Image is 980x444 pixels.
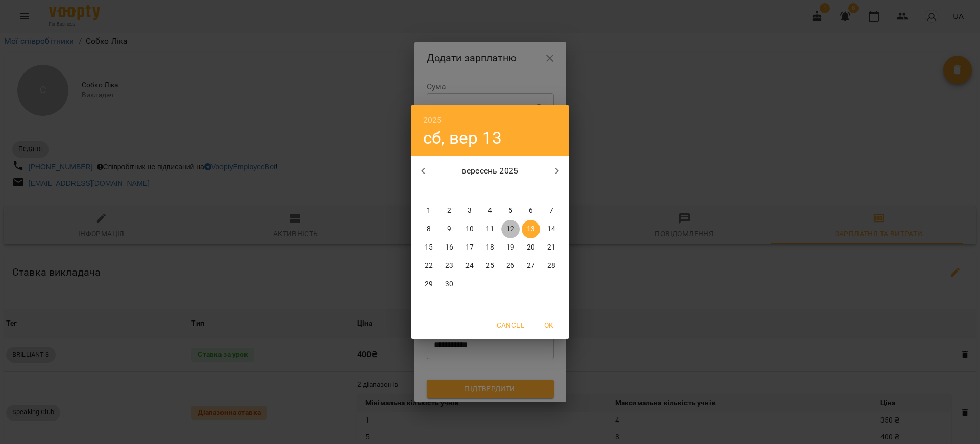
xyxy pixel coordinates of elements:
[527,242,535,253] p: 20
[460,220,479,238] button: 10
[501,202,520,220] button: 5
[529,206,533,216] p: 6
[501,220,520,238] button: 12
[481,186,499,196] span: чт
[425,279,433,289] p: 29
[522,238,540,257] button: 20
[420,275,438,293] button: 29
[506,224,514,234] p: 12
[427,224,431,234] p: 8
[440,257,458,275] button: 23
[501,238,520,257] button: 19
[508,206,512,216] p: 5
[420,220,438,238] button: 8
[447,206,451,216] p: 2
[420,257,438,275] button: 22
[481,257,499,275] button: 25
[536,319,561,331] span: OK
[447,224,451,234] p: 9
[440,220,458,238] button: 9
[522,202,540,220] button: 6
[445,279,453,289] p: 30
[460,238,479,257] button: 17
[481,202,499,220] button: 4
[465,242,474,253] p: 17
[532,316,565,334] button: OK
[445,242,453,253] p: 16
[527,261,535,271] p: 27
[522,186,540,196] span: сб
[486,261,494,271] p: 25
[542,220,560,238] button: 14
[522,220,540,238] button: 13
[425,261,433,271] p: 22
[481,238,499,257] button: 18
[486,224,494,234] p: 11
[501,257,520,275] button: 26
[440,186,458,196] span: вт
[425,242,433,253] p: 15
[542,202,560,220] button: 7
[465,261,474,271] p: 24
[440,238,458,257] button: 16
[493,316,528,334] button: Cancel
[542,257,560,275] button: 28
[460,257,479,275] button: 24
[527,224,535,234] p: 13
[420,186,438,196] span: пн
[435,165,545,177] p: вересень 2025
[549,206,553,216] p: 7
[497,319,524,331] span: Cancel
[468,206,472,216] p: 3
[547,224,555,234] p: 14
[506,261,514,271] p: 26
[420,238,438,257] button: 15
[481,220,499,238] button: 11
[460,186,479,196] span: ср
[547,242,555,253] p: 21
[542,186,560,196] span: нд
[465,224,474,234] p: 10
[440,275,458,293] button: 30
[440,202,458,220] button: 2
[501,186,520,196] span: пт
[445,261,453,271] p: 23
[420,202,438,220] button: 1
[522,257,540,275] button: 27
[542,238,560,257] button: 21
[427,206,431,216] p: 1
[423,113,442,128] button: 2025
[460,202,479,220] button: 3
[506,242,514,253] p: 19
[488,206,492,216] p: 4
[486,242,494,253] p: 18
[547,261,555,271] p: 28
[423,128,502,149] button: сб, вер 13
